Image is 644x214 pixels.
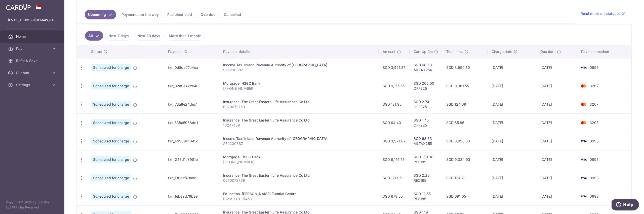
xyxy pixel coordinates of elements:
span: 3207 [590,84,598,88]
td: txn_130aaf40a8d [164,169,219,187]
span: Scheduled for charge [91,101,131,108]
span: CardUp fee [414,49,433,54]
img: Bank Card [579,65,589,71]
span: Pay [16,46,49,51]
td: SGD 12.55 REC185 [410,187,442,205]
td: SGD 121.95 [379,169,410,187]
img: Bank Card [579,120,589,126]
td: [DATE] [536,150,577,169]
p: 0070072769 [223,178,375,183]
a: Payments on the way [118,10,162,19]
td: SGD 64.40 [379,113,410,132]
div: Insurance. The Great Eastern Life Assurance Co Ltd [223,118,375,123]
td: SGD 65.85 [442,113,488,132]
span: 3207 [590,102,598,106]
p: S7923088Z [223,141,375,146]
td: [DATE] [488,113,536,132]
a: Next 7 days [105,31,132,41]
div: Income Tax. Inland Revenue Authority of [GEOGRAPHIC_DATA] [223,63,375,68]
a: Overdue [197,10,219,19]
td: [DATE] [488,132,536,150]
span: Scheduled for charge [91,156,131,163]
p: RAYA0311101453 [223,196,375,201]
td: SGD 2.26 REC185 [410,169,442,187]
td: SGD 124.69 [442,95,488,113]
img: Bank Card [579,101,589,107]
span: Status [91,49,102,54]
th: Payment details [219,45,379,58]
td: [DATE] [488,150,536,169]
td: txn_7da8e24dec1 [164,95,219,113]
td: SGD 3,921.87 [379,58,410,77]
td: SGD 2.74 OFF225 [410,95,442,113]
span: 0993 [590,194,599,198]
td: SGD 121.95 [379,95,410,113]
span: 3207 [590,120,598,125]
td: [DATE] [536,113,577,132]
td: [DATE] [488,169,536,187]
span: 0993 [590,157,599,162]
td: [DATE] [536,77,577,95]
img: Bank Card [579,193,589,199]
span: Total amt. [446,49,463,54]
a: All [85,31,103,41]
td: SGD 3,990.50 [442,132,488,150]
span: Scheduled for charge [91,82,131,89]
td: SGD 9,324.93 [442,150,488,169]
span: Refer & Save [16,58,49,63]
td: SGD 169.38 REC185 [410,150,442,169]
p: 13247439 [223,123,375,128]
p: 0070072769 [223,104,375,109]
a: More than 1 month [166,31,205,41]
td: SGD 68.63 MLTAX25R [410,58,442,77]
td: txn_538a5968dd1 [164,113,219,132]
td: SGD 678.50 [379,187,410,205]
img: Bank Card [579,157,589,163]
span: Amount [383,49,395,54]
th: Payment method [577,45,631,58]
th: Payment ID [164,45,219,58]
div: Insurance. The Great Eastern Life Assurance Co Ltd [223,99,375,104]
p: [PHONE_NUMBER] [223,86,375,91]
td: [DATE] [536,132,577,150]
td: SGD 3,921.87 [379,132,410,150]
span: Support [16,70,49,75]
div: Insurance. The Great Eastern Life Assurance Co Ltd [223,173,375,178]
p: [PHONE_NUMBER] [223,160,375,165]
span: Read more on statuses [581,11,621,16]
a: Cancelled [221,10,244,19]
div: Mortgage. HSBC Bank [223,155,375,160]
span: Scheduled for charge [91,193,131,200]
img: Bank Card [579,83,589,89]
td: SGD 9,361.55 [442,77,488,95]
span: Scheduled for charge [91,174,131,181]
p: S7923088Z [223,68,375,73]
span: Scheduled for charge [91,138,131,145]
td: SGD 3,990.50 [442,58,488,77]
td: [DATE] [536,187,577,205]
div: Income Tax. Inland Revenue Authority of [GEOGRAPHIC_DATA] [223,136,375,141]
a: Recipient paid [164,10,195,19]
td: [DATE] [536,95,577,113]
div: Mortgage. HSBC Bank [223,81,375,86]
span: Scheduled for charge [91,64,131,71]
td: SGD 124.21 [442,169,488,187]
td: txn_02a9e42ce40 [164,77,219,95]
td: [DATE] [488,95,536,113]
td: [DATE] [536,58,577,77]
span: 0993 [590,65,599,70]
p: [EMAIL_ADDRESS][DOMAIN_NAME] [8,18,56,23]
td: SGD 1.45 OFF225 [410,113,442,132]
td: txn_248d1e3981e [164,150,219,169]
td: [DATE] [488,187,536,205]
span: Settings [16,82,49,87]
img: Bank Card [579,175,589,181]
td: SGD 9,155.55 [379,150,410,169]
div: Education. [PERSON_NAME] Tutorial Centre [223,191,375,196]
span: 0993 [590,176,599,180]
td: txn_febe9d79be9 [164,187,219,205]
td: [DATE] [488,58,536,77]
td: [DATE] [536,169,577,187]
span: Scheduled for charge [91,119,131,126]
